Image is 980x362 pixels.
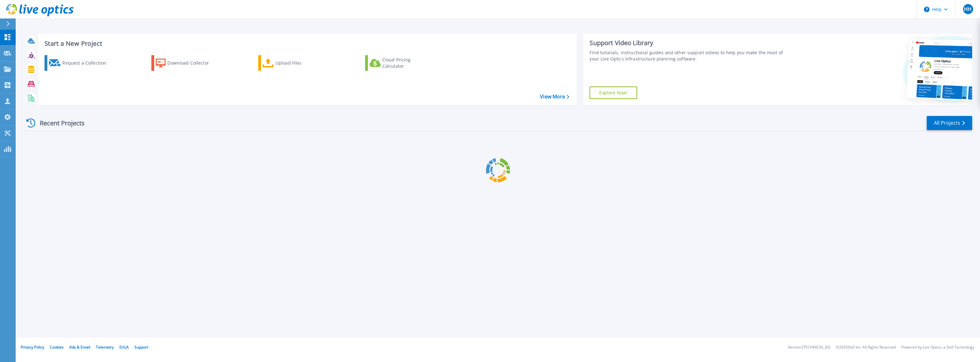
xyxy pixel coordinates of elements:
h3: Start a New Project [45,40,569,47]
a: EULA [119,344,129,350]
a: Download Collector [151,55,221,71]
span: HH [964,7,972,12]
li: Version: [TECHNICAL_ID] [788,345,830,349]
a: Privacy Policy [21,344,44,350]
a: Explore Now! [590,87,637,99]
div: Upload Files [275,57,326,69]
a: Request a Collection [45,55,114,71]
div: Recent Projects [24,115,93,131]
div: Support Video Library [590,39,792,47]
a: All Projects [927,116,972,130]
li: Powered by Live Optics, a Dell Technology [901,345,974,349]
a: Support [134,344,148,350]
div: Download Collector [167,57,217,69]
a: Telemetry [96,344,114,350]
a: View More [540,94,569,100]
a: Upload Files [258,55,328,71]
div: Request a Collection [62,57,113,69]
div: Find tutorials, instructional guides and other support videos to help you make the most of your L... [590,50,792,62]
a: Cloud Pricing Calculator [365,55,435,71]
div: Cloud Pricing Calculator [382,57,432,69]
a: Ads & Email [69,344,90,350]
li: © 2025 Dell Inc. All Rights Reserved [836,345,896,349]
a: Cookies [50,344,64,350]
